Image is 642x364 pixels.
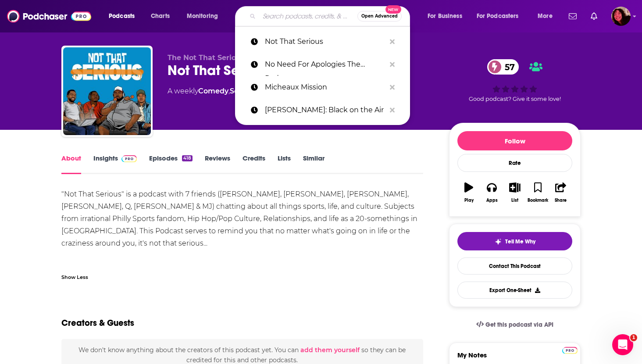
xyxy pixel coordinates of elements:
[385,5,401,14] span: New
[496,59,519,75] span: 57
[235,53,410,76] a: No Need For Apologies The Podcast
[168,86,350,96] div: A weekly podcast
[235,76,410,99] a: Micheaux Mission
[538,10,553,22] span: More
[181,9,229,23] button: open menu
[457,131,572,150] button: Follow
[103,9,146,23] button: open menu
[259,9,357,23] input: Search podcasts, credits, & more...
[469,96,561,102] span: Good podcast? Give it some love!
[149,154,193,174] a: Episodes418
[457,282,572,299] button: Export One-Sheet
[63,47,151,135] img: Not That Serious
[531,9,564,23] button: open menu
[526,177,549,208] button: Bookmark
[611,7,631,26] img: User Profile
[187,10,218,22] span: Monitoring
[361,14,398,18] span: Open Advanced
[78,346,406,364] span: We don't know anything about the creators of this podcast yet . You can so they can be credited f...
[503,177,526,208] button: List
[198,87,228,95] a: Comedy
[487,59,519,75] a: 57
[477,10,519,22] span: For Podcasters
[228,87,230,95] span: ,
[243,154,265,174] a: Credits
[243,6,418,26] div: Search podcasts, credits, & more...
[357,11,402,21] button: Open AdvancedNew
[480,177,503,208] button: Apps
[457,154,572,172] div: Rate
[168,54,277,62] span: The Not That Serious Podcast
[205,154,230,174] a: Reviews
[300,346,360,353] button: add them yourself
[428,10,462,22] span: For Business
[265,99,385,121] p: Larry Wilmore: Black on the Air
[278,154,291,174] a: Lists
[565,9,580,24] a: Show notifications dropdown
[630,334,637,341] span: 1
[587,9,601,24] a: Show notifications dropdown
[464,198,474,203] div: Play
[457,177,480,208] button: Play
[562,347,578,354] img: Podchaser Pro
[549,177,572,208] button: Share
[7,8,91,25] img: Podchaser - Follow, Share and Rate Podcasts
[303,154,325,174] a: Similar
[562,346,578,354] a: Pro website
[109,10,135,22] span: Podcasts
[486,198,498,203] div: Apps
[151,10,170,22] span: Charts
[61,318,134,328] h2: Creators & Guests
[612,334,633,355] iframe: Intercom live chat
[471,9,531,23] button: open menu
[469,314,560,335] a: Get this podcast via API
[265,30,385,53] p: Not That Serious
[235,30,410,53] a: Not That Serious
[449,54,581,108] div: 57Good podcast? Give it some love!
[555,198,567,203] div: Share
[457,232,572,250] button: tell me why sparkleTell Me Why
[495,238,502,245] img: tell me why sparkle
[611,7,631,26] span: Logged in as Kathryn-Musilek
[93,154,137,174] a: InsightsPodchaser Pro
[505,238,535,245] span: Tell Me Why
[485,321,553,328] span: Get this podcast via API
[457,257,572,275] a: Contact This Podcast
[121,155,137,162] img: Podchaser Pro
[421,9,473,23] button: open menu
[61,154,81,174] a: About
[235,99,410,121] a: [PERSON_NAME]: Black on the Air
[611,7,631,26] button: Show profile menu
[61,188,423,274] div: "Not That Serious" is a podcast with 7 friends ([PERSON_NAME], [PERSON_NAME], [PERSON_NAME], [PER...
[528,198,548,203] div: Bookmark
[511,198,518,203] div: List
[230,87,256,95] a: Society
[145,9,175,23] a: Charts
[182,155,193,161] div: 418
[265,53,385,76] p: No Need For Apologies The Podcast
[265,76,385,99] p: Micheaux Mission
